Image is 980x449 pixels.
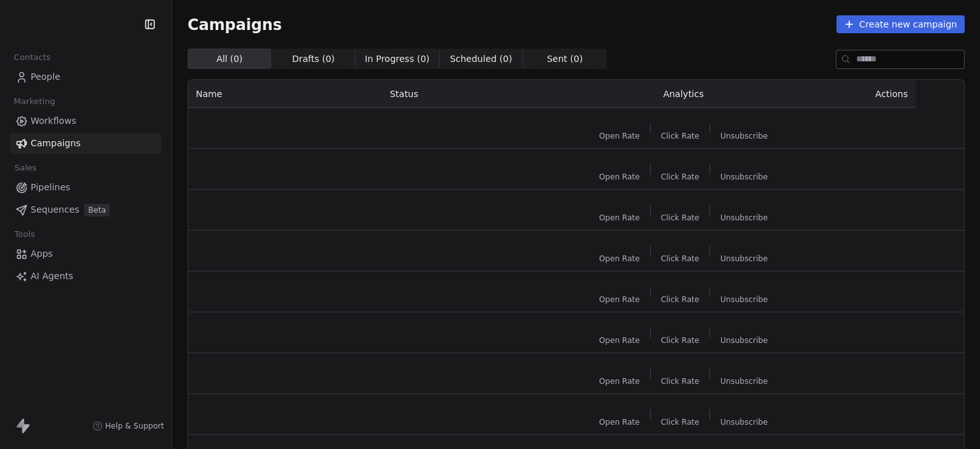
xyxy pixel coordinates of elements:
span: Campaigns [188,15,282,33]
span: Open Rate [599,335,640,346]
span: In Progress ( 0 ) [365,52,430,66]
span: Unsubscribe [720,335,768,346]
a: People [10,66,161,88]
span: Contacts [8,48,56,67]
span: Beta [84,204,110,217]
span: Tools [9,225,40,244]
span: Click Rate [661,254,699,264]
span: Click Rate [661,294,699,305]
span: Marketing [8,92,61,111]
span: Open Rate [599,417,640,427]
span: AI Agents [31,270,73,283]
span: Help & Support [105,421,164,431]
a: Campaigns [10,133,161,154]
a: Apps [10,243,161,264]
span: Open Rate [599,254,640,264]
span: Unsubscribe [720,376,768,386]
span: Open Rate [599,376,640,386]
span: Scheduled ( 0 ) [450,52,512,66]
span: Unsubscribe [720,172,768,182]
span: Click Rate [661,335,699,346]
span: Pipelines [31,181,70,194]
a: Workflows [10,110,161,132]
span: Unsubscribe [720,213,768,223]
a: Help & Support [93,421,164,431]
span: Sequences [31,203,79,217]
span: Click Rate [661,172,699,182]
span: Unsubscribe [720,294,768,305]
a: Pipelines [10,177,161,198]
a: SequencesBeta [10,199,161,220]
span: Open Rate [599,213,640,223]
th: Analytics [559,80,808,108]
button: Create new campaign [836,15,965,33]
span: Open Rate [599,294,640,305]
span: Sent ( 0 ) [547,52,583,66]
span: Open Rate [599,172,640,182]
span: Click Rate [661,131,699,141]
span: Campaigns [31,137,80,150]
span: Unsubscribe [720,131,768,141]
span: Open Rate [599,131,640,141]
span: Workflows [31,114,77,128]
span: Click Rate [661,417,699,427]
th: Status [382,80,559,108]
span: Apps [31,247,53,261]
a: AI Agents [10,266,161,287]
span: Unsubscribe [720,254,768,264]
span: Click Rate [661,376,699,386]
span: Sales [9,158,42,178]
span: Drafts ( 0 ) [292,52,335,66]
span: Click Rate [661,213,699,223]
th: Name [188,80,382,108]
span: People [31,70,61,84]
span: Unsubscribe [720,417,768,427]
th: Actions [808,80,916,108]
